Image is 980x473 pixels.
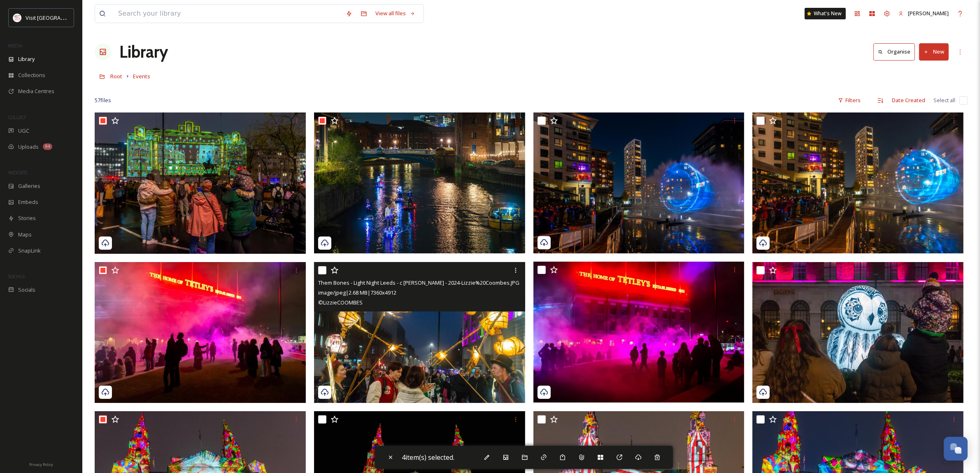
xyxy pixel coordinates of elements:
[114,5,342,23] input: Search your library
[95,262,306,403] img: Parallels - Light Night Leeds - c Lizzie Coombes - 2024 -Lizzie%20Coombes.JPG
[933,96,955,104] span: Select all
[13,14,21,22] img: download%20(3).png
[18,182,40,190] span: Galleries
[26,14,89,21] span: Visit [GEOGRAPHIC_DATA]
[18,231,32,239] span: Maps
[110,71,122,81] a: Root
[18,127,29,135] span: UGC
[944,437,968,461] button: Open Chat
[18,143,39,151] span: Uploads
[371,5,419,21] a: View all files
[318,279,519,286] span: Them Bones - Light Night Leeds - c [PERSON_NAME] - 2024-Lizzie%20Coombes.JPG
[110,73,122,80] span: Root
[402,453,455,462] span: 4 item(s) selected.
[18,71,45,79] span: Collections
[873,43,919,60] a: Organise
[95,96,111,104] span: 57 file s
[533,262,745,403] img: Parallels - Light Night Leeds - c Lizzie Coombes - 2024 (2)-Lizzie%20Coombes.JPG
[908,9,949,17] span: [PERSON_NAME]
[533,112,745,253] img: Monad - Light Night Leeds - c Lizzie Coombes - 2024 (2)-Lizzie%20Coombes.JPG
[752,112,964,253] img: Monad - Light Night Leeds - c Lizzie Coombes - 2024 (1)-Lizzie%20Coombes.JPG
[18,214,36,222] span: Stories
[752,262,964,403] img: Nocturnal Animals - Light Night Leeds - c Lizzie Coombes - 2024-Lizzie%20Coombes.jpg
[888,92,929,108] div: Date Created
[873,43,915,60] button: Organise
[43,143,52,150] div: 94
[18,198,38,206] span: Embeds
[318,299,363,306] span: © LizzieCOOMBES
[8,169,27,176] span: WIDGETS
[919,43,949,60] button: New
[834,92,865,108] div: Filters
[18,247,41,255] span: SnapLink
[29,462,53,467] span: Privacy Policy
[95,112,306,253] img: Book Binder- Light Night Leeds - c Lizzie Coombes - 2024-Lizzie%20Coombes.JPG
[318,289,396,296] span: image/jpeg | 2.68 MB | 7360 x 4912
[18,87,54,95] span: Media Centres
[314,262,525,403] img: Them Bones - Light Night Leeds - c Lizzie Coombes - 2024-Lizzie%20Coombes.JPG
[314,112,525,253] img: Water Taxi and Paddleboards - Light Night Leeds - c Lizzie Coombes - 2024-Lizzie%20Coombes.JPG
[805,8,846,19] a: What's New
[29,459,53,469] a: Privacy Policy
[133,71,150,81] a: Events
[8,42,23,49] span: MEDIA
[8,114,26,120] span: COLLECT
[18,286,35,294] span: Socials
[18,55,35,63] span: Library
[894,5,953,21] a: [PERSON_NAME]
[119,40,168,64] a: Library
[133,73,150,80] span: Events
[8,273,25,279] span: SOCIALS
